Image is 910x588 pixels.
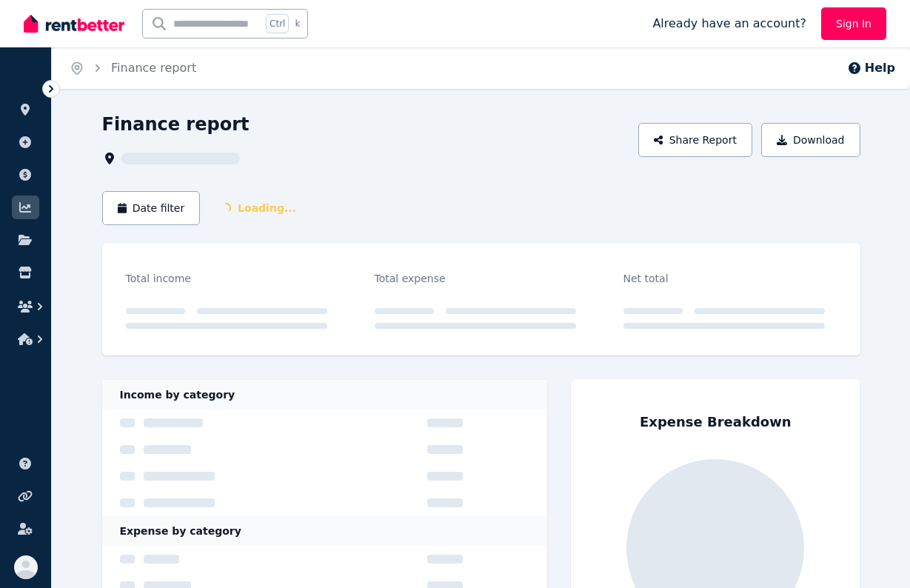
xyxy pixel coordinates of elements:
button: Help [847,59,895,77]
div: Income by category [102,380,548,410]
button: Share Report [638,123,752,157]
div: Total expense [375,270,576,287]
span: Loading... [209,195,308,221]
img: RentBetter [24,13,124,35]
a: Finance report [111,61,196,75]
div: Net total [623,270,825,287]
a: Sign In [821,7,886,40]
nav: Breadcrumb [52,47,214,89]
button: Download [761,123,860,157]
div: Expense Breakdown [640,412,792,432]
button: Date filter [102,191,201,225]
span: Ctrl [266,14,289,33]
span: Already have an account? [652,15,806,33]
span: k [295,18,300,30]
div: Total income [126,270,327,287]
div: Expense by category [102,516,548,546]
h1: Finance report [102,113,250,136]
